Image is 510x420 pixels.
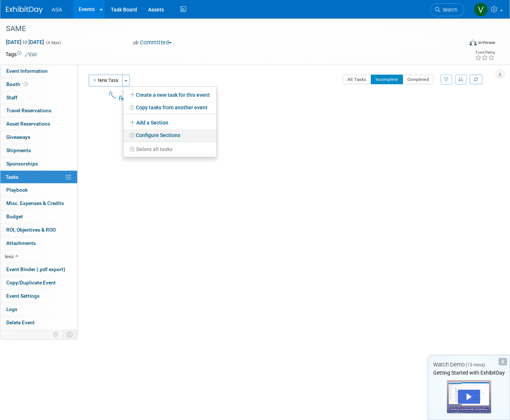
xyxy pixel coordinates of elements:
[0,117,77,130] a: Asset Reservations
[123,116,216,129] a: Add a Section
[6,95,17,100] span: Staff
[6,240,36,246] span: Attachments
[52,7,62,13] span: ASA
[428,361,510,369] div: Watch Demo
[0,131,77,144] a: Giveaways
[0,65,77,78] a: Event Information
[0,197,77,210] a: Misc. Expenses & Credits
[6,200,64,206] span: Misc. Expenses & Credits
[6,68,48,74] span: Event Information
[131,39,175,47] button: Committed
[6,51,37,58] td: Tags
[5,253,14,259] span: less
[6,121,50,127] span: Asset Reservations
[6,134,30,140] span: Giveaways
[0,78,77,91] a: Booth
[89,75,123,86] button: New Task
[428,369,510,376] div: Getting Started with ExhibitDay
[0,316,77,329] a: Delete Event
[0,184,77,197] a: Playbook
[0,91,77,104] a: Staff
[0,144,77,157] a: Shipments
[458,390,480,404] div: Play
[123,129,216,141] a: Configure Sections
[123,101,216,114] a: Copy tasks from another event
[6,174,18,180] span: Tasks
[6,320,35,325] span: Delete Event
[469,40,477,45] img: Format-Inperson.png
[6,187,28,193] span: Playbook
[474,3,488,17] img: Valerie Mueller
[499,358,507,365] div: Dismiss
[6,39,44,45] span: [DATE] [DATE]
[475,51,495,54] div: Event Rating
[440,7,457,13] span: Search
[0,250,77,263] a: less
[0,157,77,170] a: Sponsorships
[403,75,434,84] button: Completed
[423,38,495,49] div: Event Format
[25,52,37,57] a: Edit
[123,89,216,101] a: Create a new task for this event
[470,75,482,84] a: Refresh
[343,75,371,84] button: All Tasks
[6,293,40,299] span: Event Settings
[6,161,38,167] span: Sponsorships
[6,6,43,14] img: ExhibitDay
[6,306,17,312] span: Logs
[6,266,65,272] span: Event Binder (.pdf export)
[0,263,77,276] a: Event Binder (.pdf export)
[21,39,28,45] span: to
[466,362,485,368] span: (13 mins)
[22,81,29,87] span: Booth not reserved yet
[0,276,77,289] a: Copy/Duplicate Event
[0,237,77,250] a: Attachments
[62,329,78,339] td: Toggle Event Tabs
[45,40,61,45] span: (4 days)
[430,3,464,16] a: Search
[478,40,495,45] div: In-Person
[6,214,23,219] span: Budget
[0,290,77,303] a: Event Settings
[6,147,31,153] span: Shipments
[6,280,56,286] span: Copy/Duplicate Event
[6,227,56,233] span: ROI, Objectives & ROO
[3,22,453,35] div: SAME
[123,144,216,155] li: There are no tasks for this event!
[6,81,29,87] span: Booth
[49,329,62,339] td: Personalize Event Tab Strip
[0,210,77,223] a: Budget
[119,95,215,104] div: Add a To-Do item for this event.
[371,75,403,84] button: Incomplete
[0,303,77,316] a: Logs
[0,223,77,236] a: ROI, Objectives & ROO
[6,107,51,113] span: Travel Reservations
[0,104,77,117] a: Travel Reservations
[0,171,77,184] a: Tasks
